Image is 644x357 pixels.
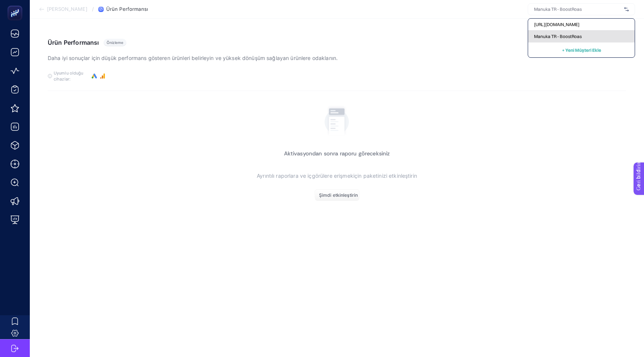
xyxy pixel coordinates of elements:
[562,45,601,54] button: + Yeni Müşteri Ekle
[48,39,99,46] font: Ürün Performansı
[48,55,338,61] font: Daha iyi sonuçlar için düşük performans gösteren ürünleri belirleyin ve yüksek dönüşüm sağlayan ü...
[624,6,629,13] img: svg%3e
[107,40,124,45] font: Önizleme
[353,173,417,179] font: için paketinizi etkinleştirin
[257,173,353,179] font: Ayrıntılı raporlara ve içgörülere erişmek
[562,47,601,53] font: + Yeni Müşteri Ekle
[534,22,580,27] font: [URL][DOMAIN_NAME]
[319,192,358,198] font: Şimdi etkinleştirin
[534,6,621,12] input: Manuka TR - BoostRoas
[284,150,390,157] font: Aktivasyondan sonra raporu göreceksiniz
[4,2,34,8] font: Geri bildirim
[106,6,148,12] font: Ürün Performansı
[315,189,360,201] button: Şimdi etkinleştirin
[47,6,88,12] font: [PERSON_NAME]
[92,6,94,12] font: /
[534,34,582,39] font: Manuka TR - BoostRoas
[54,70,83,82] font: Uyumlu olduğu cihazlar:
